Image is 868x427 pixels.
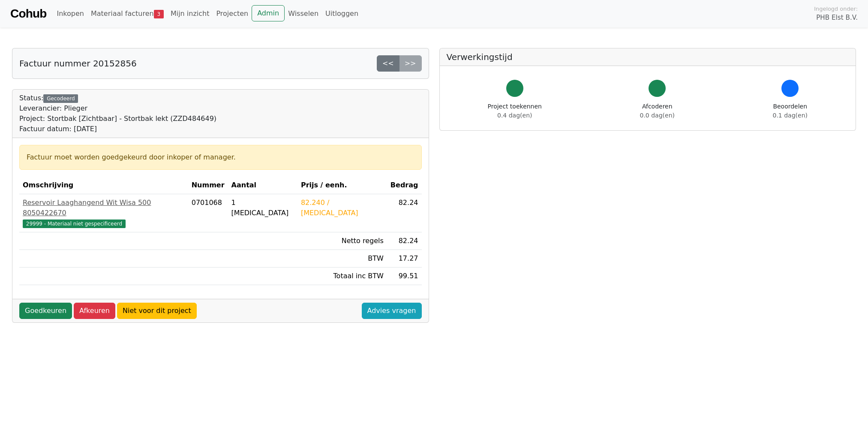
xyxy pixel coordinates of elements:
[773,102,808,120] div: Beoordelen
[640,112,675,119] span: 0.0 dag(en)
[188,177,228,194] th: Nummer
[53,5,87,22] a: Inkopen
[297,232,387,250] td: Netto regels
[387,268,422,285] td: 99.51
[19,124,216,134] div: Factuur datum: [DATE]
[10,3,46,24] a: Cohub
[387,177,422,194] th: Bedrag
[23,220,126,228] span: 29999 - Materiaal niet gespecificeerd
[19,303,72,319] a: Goedkeuren
[27,152,414,162] div: Factuur moet worden goedgekeurd door inkoper of manager.
[377,55,399,72] a: <<
[19,58,137,69] h5: Factuur nummer 20152856
[285,5,322,22] a: Wisselen
[213,5,252,22] a: Projecten
[117,303,197,319] a: Niet voor dit project
[497,112,532,119] span: 0.4 dag(en)
[43,94,78,103] div: Gecodeerd
[154,10,164,18] span: 3
[188,194,228,232] td: 0701068
[297,177,387,194] th: Prijs / eenh.
[23,198,185,229] a: Reservoir Laaghangend Wit Wisa 500 805042267029999 - Materiaal niet gespecificeerd
[816,13,858,23] span: PHB Elst B.V.
[228,177,297,194] th: Aantal
[773,112,808,119] span: 0.1 dag(en)
[167,5,213,22] a: Mijn inzicht
[488,102,542,120] div: Project toekennen
[19,103,216,114] div: Leverancier: Plieger
[87,5,167,22] a: Materiaal facturen3
[387,250,422,268] td: 17.27
[387,194,422,232] td: 82.24
[23,198,185,218] div: Reservoir Laaghangend Wit Wisa 500 8050422670
[74,303,115,319] a: Afkeuren
[19,114,216,124] div: Project: Stortbak [Zichtbaar] - Stortbak lekt (ZZD484649)
[362,303,422,319] a: Advies vragen
[297,250,387,268] td: BTW
[322,5,362,22] a: Uitloggen
[814,5,858,13] span: Ingelogd onder:
[387,232,422,250] td: 82.24
[297,268,387,285] td: Totaal inc BTW
[252,5,285,21] a: Admin
[19,177,188,194] th: Omschrijving
[231,198,294,218] div: 1 [MEDICAL_DATA]
[447,52,849,62] h5: Verwerkingstijd
[301,198,384,218] div: 82.240 / [MEDICAL_DATA]
[640,102,675,120] div: Afcoderen
[19,93,216,134] div: Status:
